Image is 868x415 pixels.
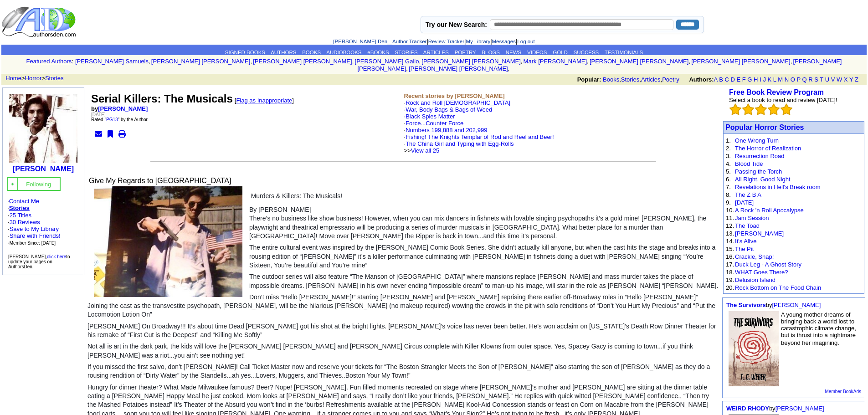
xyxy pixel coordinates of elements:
a: The Pit [735,246,754,252]
a: Home [5,75,21,82]
font: · [404,133,554,154]
p: The entire cultural event was inspired by the [PERSON_NAME] Comic Book Series. She didn’t actuall... [87,243,719,270]
p: By [PERSON_NAME] There’s no business like show business! However, when you can mix dancers in fis... [87,205,719,241]
a: POETRY [455,50,476,55]
a: [PERSON_NAME] [PERSON_NAME] [409,65,508,72]
font: 12. [726,222,734,229]
font: 10. [726,207,734,214]
a: [DATE] [735,199,754,206]
a: Member BookAds [825,389,861,394]
a: 30 Reviews [10,219,40,225]
font: · · [8,212,61,246]
a: Featured Authors [26,58,72,65]
a: [PERSON_NAME] [772,302,821,308]
a: O [791,76,795,83]
a: Passing the Torch [735,168,782,175]
font: 6. [726,176,731,183]
font: · >> [404,140,514,154]
a: The Toad [735,222,760,229]
a: BLOGS [482,50,500,55]
font: i [421,59,421,64]
font: i [522,59,523,64]
font: A young mother dreams of bringing back a world lost to catastrophic climate change, but is thrust... [781,311,856,346]
font: i [354,59,354,64]
a: Contact Me [9,198,39,205]
a: Mark [PERSON_NAME] [524,58,587,65]
a: Numbers 199,888 and 202,999 [406,127,487,133]
font: 8. [726,191,731,198]
a: Messages [492,39,516,44]
a: Rock and Roll [DEMOGRAPHIC_DATA] [406,99,510,106]
a: [PERSON_NAME] Samuels [75,58,149,65]
font: : [72,58,73,65]
a: Stories [9,205,30,211]
font: i [509,67,510,72]
a: [PERSON_NAME] [PERSON_NAME] [691,58,790,65]
a: X [844,76,848,83]
a: Save to My Library [10,225,59,232]
a: [PERSON_NAME] [13,165,74,173]
font: · [404,120,554,154]
font: 17. [726,261,734,268]
p: If you missed the first salvo, don’t [PERSON_NAME]! Call Ticket Master now and reserve your ticke... [87,363,719,380]
a: G [747,76,752,83]
a: E [736,76,740,83]
p: The outdoor series will also feature “The Manson of [GEOGRAPHIC_DATA]” where mansions replace [PE... [87,272,719,290]
a: A Rock 'n Roll Apocalypse [735,207,804,214]
img: bigemptystars.png [781,103,792,115]
font: 14. [726,238,734,245]
font: 19. [726,277,734,283]
font: · [404,127,554,154]
a: SUCCESS [574,50,599,55]
font: 2. [726,145,731,152]
a: One Wrong Turn [735,137,779,144]
a: Log out [517,39,534,44]
a: Resurrection Road [735,153,784,159]
a: eBOOKS [367,50,389,55]
p: Don’t miss “Hello [PERSON_NAME]!” starring [PERSON_NAME] and [PERSON_NAME] reprising there earlie... [87,293,719,319]
font: 7. [726,184,731,190]
font: i [690,59,691,64]
a: Books [603,76,619,83]
p: [PERSON_NAME] On Broadway!!! It’s about time Dead [PERSON_NAME] got his shot at the bright lights... [87,322,719,340]
a: All Right, Good Night [735,176,790,183]
a: Fishing! The Knights Templar of Rod and Reel and Beer! [406,133,554,140]
a: J [763,76,766,83]
font: i [150,59,151,64]
a: R [808,76,812,83]
font: i [589,59,590,64]
font: 13. [726,230,734,237]
a: Horror [25,75,42,82]
font: 20. [726,284,734,291]
font: by [726,405,824,412]
font: 18. [726,269,734,276]
a: I [760,76,761,83]
a: The China Girl and Typing with Egg-Rolls [406,140,514,147]
a: AUDIOBOOKS [326,50,361,55]
a: [PERSON_NAME] Den [333,39,387,44]
img: bigemptystars.png [742,103,754,115]
a: B [719,76,723,83]
a: SIGNED BOOKS [225,50,265,55]
a: Jam Session [735,215,769,221]
a: D [730,76,734,83]
a: V [831,76,835,83]
a: Articles [641,76,661,83]
img: 66087.jpg [94,186,242,297]
font: [PERSON_NAME], to update your pages on AuthorsDen. [8,254,70,269]
a: 25 Titles [10,212,31,219]
img: gc.jpg [10,181,15,187]
font: 3. [726,153,731,159]
font: 4. [726,160,731,167]
font: 15. [726,246,734,252]
a: TESTIMONIALS [605,50,643,55]
a: L [773,76,776,83]
font: | | | | [333,38,534,45]
font: Select a book to read and review [DATE]! [729,97,837,103]
font: i [408,67,409,72]
a: Stories [621,76,639,83]
a: WHAT Goes There? [735,269,788,276]
img: bigemptystars.png [768,103,780,115]
font: 11. [726,215,734,221]
a: S [814,76,818,83]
